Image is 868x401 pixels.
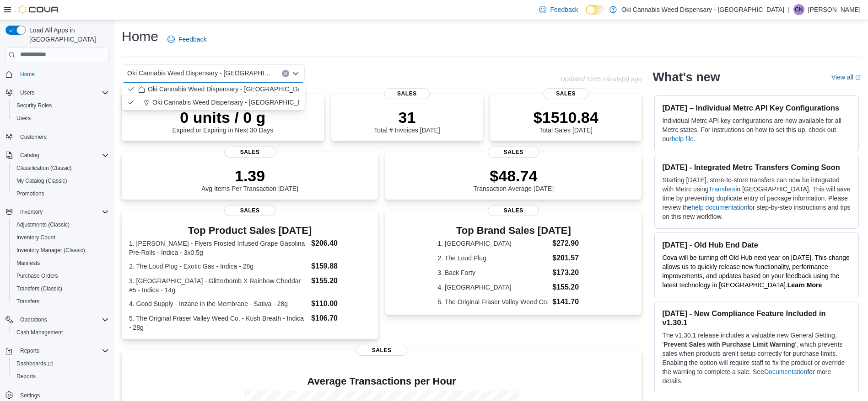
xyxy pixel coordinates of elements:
div: Chyenne Nicol [793,4,804,15]
div: Total Sales [DATE] [534,108,598,134]
button: Users [16,87,38,98]
p: $48.74 [474,167,554,185]
p: [PERSON_NAME] [808,4,861,15]
button: Inventory Count [9,231,113,244]
span: Sales [224,205,275,216]
span: Inventory Count [16,234,55,241]
button: Home [2,68,113,81]
h3: [DATE] - Old Hub End Date [662,240,851,249]
span: Dashboards [13,358,109,369]
h4: Average Transactions per Hour [129,376,634,387]
dt: 1. [PERSON_NAME] - Flyers Frosted Infused Grape Gasolina Pre-Rolls - Indica - 3x0.5g [129,239,307,257]
span: Cova will be turning off Old Hub next year on [DATE]. This change allows us to quickly release ne... [662,254,849,289]
dt: 3. [GEOGRAPHIC_DATA] - Glitterbomb X Rainbow Cheddar #5 - Indica - 14g [129,276,307,295]
p: Updated 1245 minute(s) ago [561,75,642,83]
dd: $206.40 [311,238,371,249]
h3: [DATE] - New Compliance Feature Included in v1.30.1 [662,309,851,327]
dt: 4. Good Supply - Inzane in the Membrane - Sativa - 28g [129,299,307,308]
a: Purchase Orders [13,270,62,281]
a: Security Roles [13,100,55,111]
h3: Top Product Sales [DATE] [129,225,371,236]
a: Adjustments (Classic) [13,219,73,230]
span: Settings [20,392,40,399]
span: Dashboards [16,360,53,367]
span: Sales [384,88,430,99]
button: Users [9,112,113,125]
span: Transfers (Classic) [16,285,62,292]
span: Adjustments (Classic) [16,221,70,228]
a: Learn More [787,281,822,289]
p: The v1.30.1 release includes a valuable new General Setting, ' ', which prevents sales when produ... [662,331,851,385]
span: CN [795,4,803,15]
span: Home [16,69,109,80]
span: Catalog [16,150,109,161]
button: Cash Management [9,326,113,339]
p: 0 units / 0 g [172,108,273,127]
span: Inventory [20,208,43,216]
span: Reports [16,345,109,356]
a: help documentation [691,204,747,211]
span: Users [16,87,109,98]
p: $1510.84 [534,108,598,127]
a: Transfers [13,296,43,307]
div: Total # Invoices [DATE] [374,108,440,134]
span: My Catalog (Classic) [16,177,67,185]
span: Inventory Manager (Classic) [16,247,85,254]
p: Starting [DATE], store-to-store transfers can now be integrated with Metrc using in [GEOGRAPHIC_D... [662,175,851,221]
span: Transfers [16,298,39,305]
input: Dark Mode [586,5,605,15]
span: Users [20,89,34,96]
h3: [DATE] - Integrated Metrc Transfers Coming Soon [662,163,851,172]
div: Transaction Average [DATE] [474,167,554,192]
dt: 5. The Original Fraser Valley Weed Co. - Kush Breath - Indica - 28g [129,314,307,332]
button: Inventory Manager (Classic) [9,244,113,257]
button: Reports [16,345,43,356]
p: Individual Metrc API key configurations are now available for all Metrc states. For instructions ... [662,116,851,143]
span: My Catalog (Classic) [13,175,109,186]
button: Purchase Orders [9,269,113,282]
span: Catalog [20,152,39,159]
strong: Prevent Sales with Purchase Limit Warning [663,341,795,348]
span: Customers [16,131,109,142]
a: Feedback [535,0,582,19]
button: Oki Cannabis Weed Dispensary - [GEOGRAPHIC_DATA] [122,83,305,96]
span: Adjustments (Classic) [13,219,109,230]
h2: What's new [652,70,720,84]
span: Home [20,71,35,78]
span: Sales [488,147,539,158]
span: Security Roles [13,100,109,111]
span: Sales [488,205,539,216]
button: Users [2,86,113,99]
a: Inventory Manager (Classic) [13,245,89,256]
a: Customers [16,132,50,142]
span: Promotions [16,190,44,197]
a: Cash Management [13,327,66,338]
span: Classification (Classic) [13,163,109,174]
dd: $141.70 [552,296,589,307]
button: Promotions [9,187,113,200]
a: Dashboards [13,358,57,369]
div: Expired or Expiring in Next 30 Days [172,108,273,134]
button: Clear input [282,70,289,77]
dd: $155.20 [311,275,371,286]
button: Reports [9,370,113,383]
dd: $201.57 [552,253,589,264]
span: Inventory [16,206,109,217]
a: Transfers [709,185,736,193]
a: help file [672,135,694,142]
button: Operations [2,313,113,326]
span: Reports [20,347,39,354]
span: Dark Mode [586,15,586,15]
span: Cash Management [16,329,63,336]
span: Feedback [178,35,206,44]
dd: $272.90 [552,238,589,249]
button: Transfers [9,295,113,308]
button: Close list of options [292,70,299,77]
button: Manifests [9,257,113,269]
a: Manifests [13,258,43,269]
span: Operations [16,314,109,325]
dt: 2. The Loud Plug [437,253,549,263]
p: 31 [374,108,440,127]
button: Catalog [2,149,113,162]
span: Feedback [550,5,578,14]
